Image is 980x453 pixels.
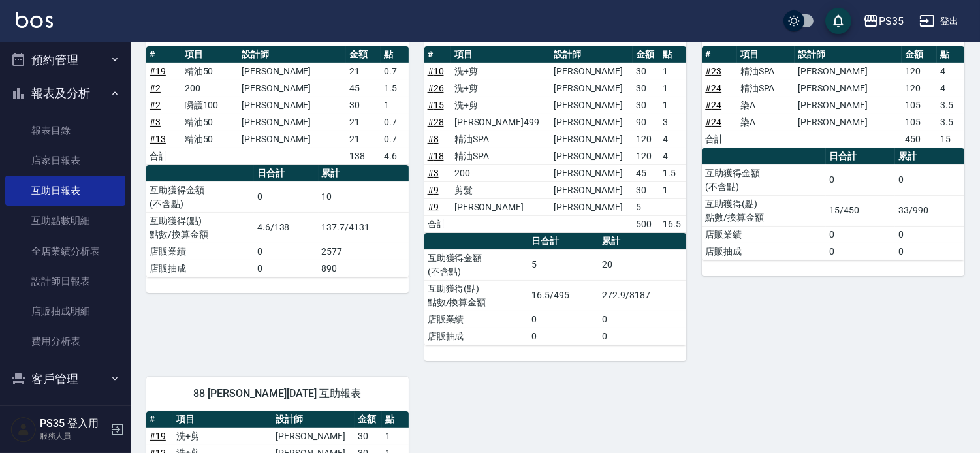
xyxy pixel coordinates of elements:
th: 金額 [633,46,659,63]
a: #15 [428,100,444,110]
table: a dense table [146,165,409,277]
td: 4 [937,80,964,97]
td: 138 [346,148,381,164]
a: #23 [705,66,721,76]
td: 1 [659,181,686,198]
td: 30 [355,428,381,445]
td: 21 [346,114,381,131]
td: [PERSON_NAME] [238,80,346,97]
td: 0 [528,311,599,328]
a: 全店業績分析表 [5,236,125,266]
td: 互助獲得金額 (不含點) [146,181,254,212]
th: 點 [659,46,686,63]
a: #19 [150,431,166,441]
th: 點 [937,46,964,63]
td: 15/450 [826,195,895,226]
td: 16.5/495 [528,280,599,311]
td: 店販抽成 [702,243,826,260]
th: 累計 [319,165,409,182]
td: 120 [633,131,659,148]
td: [PERSON_NAME] [238,63,346,80]
td: 272.9/8187 [599,280,687,311]
td: 3 [659,114,686,131]
td: 0 [895,226,964,243]
td: 105 [902,114,936,131]
table: a dense table [424,46,687,233]
td: [PERSON_NAME] [795,80,902,97]
td: 精油50 [182,114,238,131]
td: [PERSON_NAME] [272,428,355,445]
td: 0.7 [381,63,408,80]
td: 店販業績 [146,243,254,260]
th: # [146,46,182,63]
a: 店家日報表 [5,146,125,176]
td: 30 [346,97,381,114]
td: [PERSON_NAME] [795,63,902,80]
td: 0 [826,226,895,243]
td: [PERSON_NAME] [550,148,633,164]
td: [PERSON_NAME] [550,114,633,131]
td: 精油50 [182,63,238,80]
p: 服務人員 [40,430,106,442]
td: 瞬護100 [182,97,238,114]
td: 剪髮 [451,181,550,198]
div: PS35 [879,13,904,29]
a: #26 [428,83,444,93]
th: 金額 [355,411,381,428]
td: 4 [937,63,964,80]
td: [PERSON_NAME] [451,198,550,215]
td: 洗+剪 [173,428,272,445]
span: 88 [PERSON_NAME][DATE] 互助報表 [162,387,393,400]
td: 1 [659,80,686,97]
th: 項目 [451,46,550,63]
td: [PERSON_NAME] [795,97,902,114]
td: 1 [381,97,408,114]
a: 報表目錄 [5,116,125,146]
td: 30 [633,181,659,198]
td: 0 [254,181,319,212]
td: 店販抽成 [146,260,254,277]
td: [PERSON_NAME] [238,131,346,148]
a: #2 [150,83,161,93]
a: 互助日報表 [5,176,125,206]
td: 3.5 [937,114,964,131]
a: #13 [150,134,166,144]
table: a dense table [702,148,964,260]
td: 4 [659,148,686,164]
th: 金額 [346,46,381,63]
td: [PERSON_NAME] [550,198,633,215]
td: 2577 [319,243,409,260]
td: 0.7 [381,114,408,131]
a: #24 [705,117,721,127]
th: 累計 [895,148,964,165]
td: 精油50 [182,131,238,148]
td: [PERSON_NAME] [550,181,633,198]
th: 項目 [182,46,238,63]
td: 0 [254,260,319,277]
td: 20 [599,249,687,280]
td: [PERSON_NAME] [550,131,633,148]
td: 500 [633,215,659,232]
a: #8 [428,134,439,144]
td: [PERSON_NAME] [238,114,346,131]
td: [PERSON_NAME] [550,164,633,181]
td: 90 [633,114,659,131]
th: 日合計 [528,233,599,250]
td: 45 [633,164,659,181]
td: 精油SPA [737,80,795,97]
td: 4 [659,131,686,148]
td: 精油SPA [451,131,550,148]
button: 員工及薪資 [5,396,125,430]
a: #2 [150,100,161,110]
td: 15 [937,131,964,148]
td: 1 [659,97,686,114]
td: 1 [382,428,409,445]
table: a dense table [424,233,687,345]
td: 精油SPA [737,63,795,80]
td: [PERSON_NAME] [550,63,633,80]
table: a dense table [146,46,409,165]
th: 金額 [902,46,936,63]
a: #18 [428,151,444,161]
a: 互助點數明細 [5,206,125,236]
th: # [702,46,736,63]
